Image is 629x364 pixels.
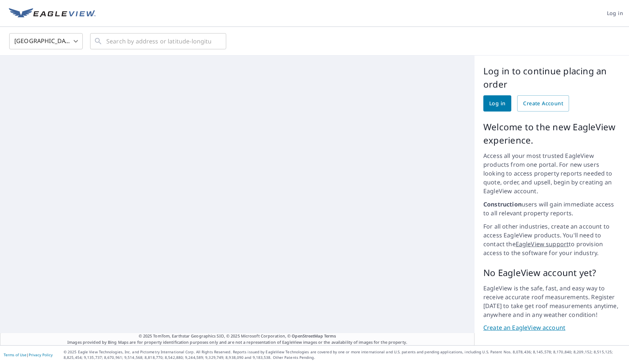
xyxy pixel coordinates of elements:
span: Log in [489,99,505,108]
a: Create an EagleView account [483,324,620,332]
input: Search by address or latitude-longitude [106,31,211,52]
strong: Construction [483,200,522,208]
a: Terms of Use [4,352,26,357]
span: © 2025 TomTom, Earthstar Geographics SIO, © 2025 Microsoft Corporation, © [139,333,336,339]
p: Access all your most trusted EagleView products from one portal. For new users looking to access ... [483,151,620,195]
span: Log in [607,9,623,18]
p: No EagleView account yet? [483,266,620,279]
img: EV Logo [9,8,96,19]
p: Log in to continue placing an order [483,64,620,91]
p: Welcome to the new EagleView experience. [483,120,620,147]
p: | [4,353,53,357]
a: Create Account [517,95,569,112]
a: Terms [324,333,336,339]
p: For all other industries, create an account to access EagleView products. You'll need to contact ... [483,222,620,257]
a: OpenStreetMap [292,333,323,339]
p: EagleView is the safe, fast, and easy way to receive accurate roof measurements. Register [DATE] ... [483,284,620,319]
div: [GEOGRAPHIC_DATA] [9,31,83,52]
a: Log in [483,95,511,112]
a: EagleView support [516,240,569,248]
p: © 2025 Eagle View Technologies, Inc. and Pictometry International Corp. All Rights Reserved. Repo... [64,349,625,360]
p: users will gain immediate access to all relevant property reports. [483,200,620,218]
a: Privacy Policy [29,352,53,357]
span: Create Account [523,99,563,108]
